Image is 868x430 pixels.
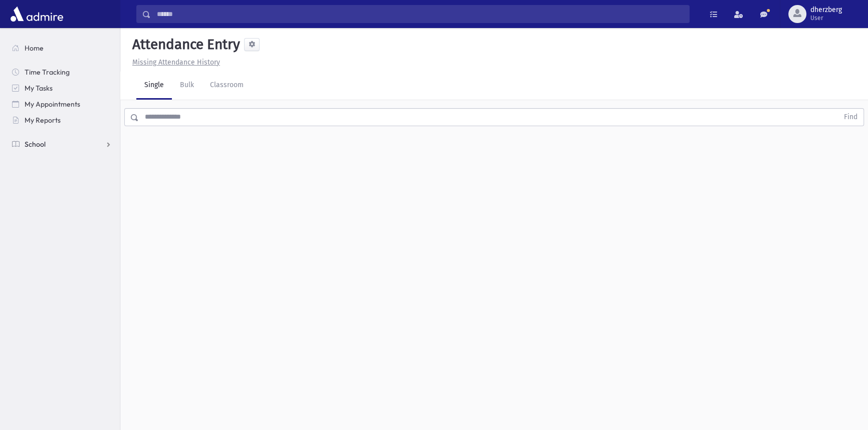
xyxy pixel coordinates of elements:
[4,136,120,152] a: School
[8,4,66,24] img: AdmirePro
[25,68,70,77] span: Time Tracking
[4,96,120,112] a: My Appointments
[128,58,220,67] a: Missing Attendance History
[202,72,252,100] a: Classroom
[4,112,120,128] a: My Reports
[25,84,53,93] span: My Tasks
[25,140,46,149] span: School
[172,72,202,100] a: Bulk
[151,5,689,23] input: Search
[4,64,120,80] a: Time Tracking
[136,72,172,100] a: Single
[25,116,61,125] span: My Reports
[25,100,80,109] span: My Appointments
[4,80,120,96] a: My Tasks
[838,109,863,126] button: Find
[128,36,240,53] h5: Attendance Entry
[810,14,842,22] span: User
[4,40,120,56] a: Home
[25,44,44,53] span: Home
[132,58,220,67] u: Missing Attendance History
[810,6,842,14] span: dherzberg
